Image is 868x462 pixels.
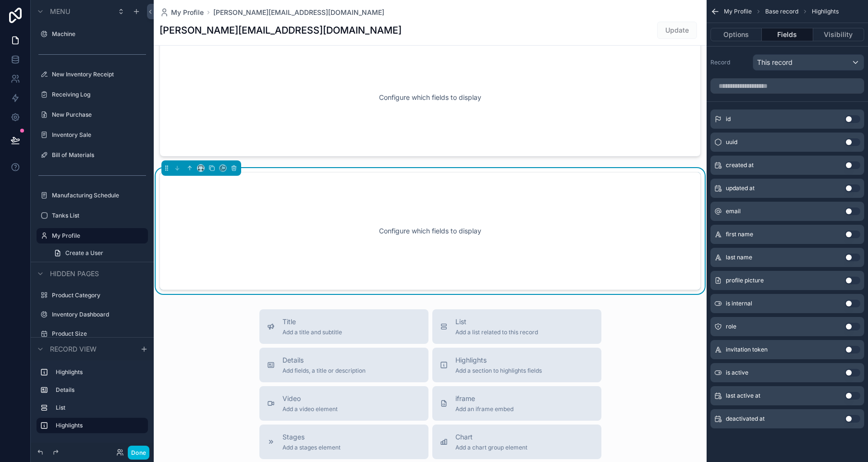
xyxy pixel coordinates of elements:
button: iframeAdd an iframe embed [432,386,601,421]
a: Create a User [48,245,148,261]
span: Record view [50,344,97,354]
span: Base record [765,8,798,15]
span: Add a section to highlights fields [455,367,542,375]
span: Title [282,317,342,327]
span: My Profile [724,8,752,15]
span: profile picture [726,277,764,284]
button: This record [753,54,864,71]
button: Done [128,446,149,460]
span: last active at [726,392,760,400]
button: TitleAdd a title and subtitle [259,309,428,344]
span: Add a stages element [282,444,341,451]
span: deactivated at [726,415,765,423]
label: Highlights [56,368,140,376]
div: Configure which fields to display [175,188,685,274]
label: Tanks List [52,212,142,219]
span: Add a chart group element [455,444,527,451]
span: Details [282,355,366,365]
span: Menu [50,7,70,16]
div: scrollable content [31,360,154,443]
span: invitation token [726,346,768,353]
label: Bill of Materials [52,151,142,159]
span: created at [726,161,754,169]
span: iframe [455,394,513,403]
label: My Profile [52,232,142,240]
button: ChartAdd a chart group element [432,425,601,459]
span: updated at [726,184,755,192]
label: New Inventory Receipt [52,71,142,78]
label: Product Category [52,292,142,299]
button: Visibility [813,28,864,41]
h1: [PERSON_NAME][EMAIL_ADDRESS][DOMAIN_NAME] [159,24,402,37]
label: Product Size [52,330,142,338]
label: Manufacturing Schedule [52,192,142,199]
span: Add a video element [282,405,338,413]
span: last name [726,254,752,261]
span: Add a title and subtitle [282,328,342,336]
span: Add an iframe embed [455,405,513,413]
label: Receiving Log [52,91,142,98]
label: Highlights [56,422,140,429]
span: uuid [726,138,737,146]
label: Record [710,59,749,66]
label: Inventory Dashboard [52,311,142,318]
button: ListAdd a list related to this record [432,309,601,344]
span: List [455,317,538,327]
button: VideoAdd a video element [259,386,428,421]
button: Fields [762,28,813,41]
label: List [56,404,140,412]
button: DetailsAdd fields, a title or description [259,348,428,382]
label: Details [56,386,140,394]
span: Video [282,394,338,403]
span: Chart [455,432,527,442]
a: [PERSON_NAME][EMAIL_ADDRESS][DOMAIN_NAME] [213,8,384,17]
a: My Profile [159,8,204,17]
label: Inventory Sale [52,131,142,139]
span: is active [726,369,748,377]
span: is internal [726,300,752,307]
button: HighlightsAdd a section to highlights fields [432,348,601,382]
span: Hidden pages [50,269,99,279]
label: Machine [52,30,142,38]
span: email [726,207,741,215]
button: Options [710,28,762,41]
span: Add fields, a title or description [282,367,366,375]
span: This record [757,58,793,67]
span: Highlights [455,355,542,365]
button: StagesAdd a stages element [259,425,428,459]
span: My Profile [171,8,204,17]
span: Create a User [65,249,103,257]
span: Stages [282,432,341,442]
span: first name [726,231,753,238]
span: Add a list related to this record [455,328,538,336]
span: role [726,323,736,330]
label: New Purchase [52,111,142,119]
span: id [726,115,731,123]
span: Highlights [812,8,839,15]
